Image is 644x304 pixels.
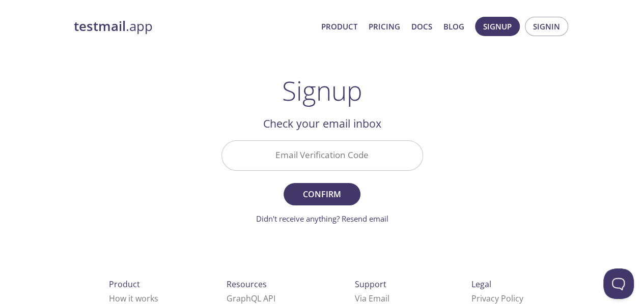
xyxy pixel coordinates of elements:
span: Product [109,279,140,290]
button: Signup [475,17,520,36]
button: Confirm [284,183,360,205]
a: Product [321,20,357,33]
span: Signup [483,20,512,33]
strong: testmail [74,17,126,35]
a: testmail.app [74,18,313,35]
a: Pricing [369,20,400,33]
span: Signin [533,20,560,33]
button: Signin [525,17,568,36]
span: Support [355,279,386,290]
a: Blog [443,20,464,33]
h1: Signup [282,75,362,106]
a: Docs [411,20,432,33]
span: Legal [471,279,491,290]
a: GraphQL API [227,293,275,304]
iframe: Help Scout Beacon - Open [603,268,634,299]
h2: Check your email inbox [221,115,423,132]
a: Privacy Policy [471,293,523,304]
a: Via Email [355,293,389,304]
span: Confirm [295,187,349,201]
span: Resources [227,279,267,290]
a: Didn't receive anything? Resend email [256,214,388,224]
a: How it works [109,293,158,304]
